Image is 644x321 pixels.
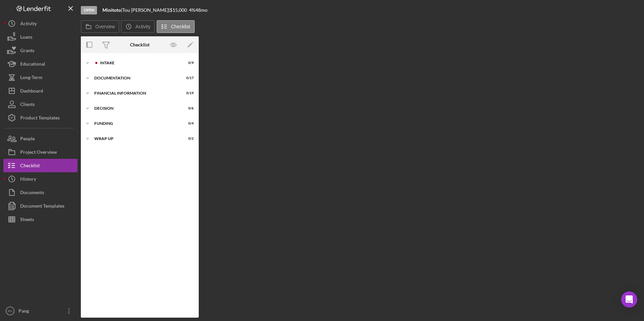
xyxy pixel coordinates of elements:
[3,304,77,318] button: PXPang [PERSON_NAME]
[130,42,150,47] div: Checklist
[94,106,177,110] div: Decision
[195,7,207,13] div: 48 mo
[3,145,77,159] button: Project Overview
[8,309,12,313] text: PX
[3,213,77,226] button: Sheets
[3,159,77,172] button: Checklist
[182,61,194,65] div: 0 / 9
[100,61,177,65] div: Intake
[122,7,170,13] div: Tou [PERSON_NAME] |
[3,30,77,44] button: Loans
[182,106,194,110] div: 0 / 6
[20,111,60,126] div: Product Templates
[3,132,77,145] button: People
[182,76,194,80] div: 0 / 17
[3,111,77,124] button: Product Templates
[94,137,177,141] div: Wrap Up
[3,98,77,111] button: Clients
[20,186,44,201] div: Documents
[3,172,77,186] button: History
[182,137,194,141] div: 0 / 2
[20,145,57,160] div: Project Overview
[189,7,195,13] div: 4 %
[20,159,40,174] div: Checklist
[135,24,150,29] label: Activity
[81,6,97,14] div: Open
[94,76,177,80] div: Documentation
[20,132,35,147] div: People
[171,24,190,29] label: Checklist
[170,7,187,13] span: $15,000
[20,17,37,32] div: Activity
[20,84,43,99] div: Dashboard
[94,121,177,126] div: Funding
[3,71,77,84] button: Long-Term
[182,91,194,95] div: 0 / 19
[182,121,194,126] div: 0 / 4
[95,24,115,29] label: Overview
[81,20,119,33] button: Overview
[94,91,177,95] div: Financial Information
[157,20,195,33] button: Checklist
[102,7,121,13] b: Minitoto
[20,30,32,45] div: Loans
[102,7,122,13] div: |
[121,20,155,33] button: Activity
[3,57,77,71] button: Educational
[20,98,35,113] div: Clients
[20,213,34,228] div: Sheets
[3,186,77,199] button: Documents
[3,84,77,98] button: Dashboard
[3,17,77,30] button: Activity
[20,71,42,86] div: Long-Term
[20,199,64,214] div: Document Templates
[3,199,77,213] button: Document Templates
[20,57,45,72] div: Educational
[20,172,36,187] div: History
[20,44,34,59] div: Grants
[3,44,77,57] button: Grants
[621,291,637,308] div: Open Intercom Messenger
